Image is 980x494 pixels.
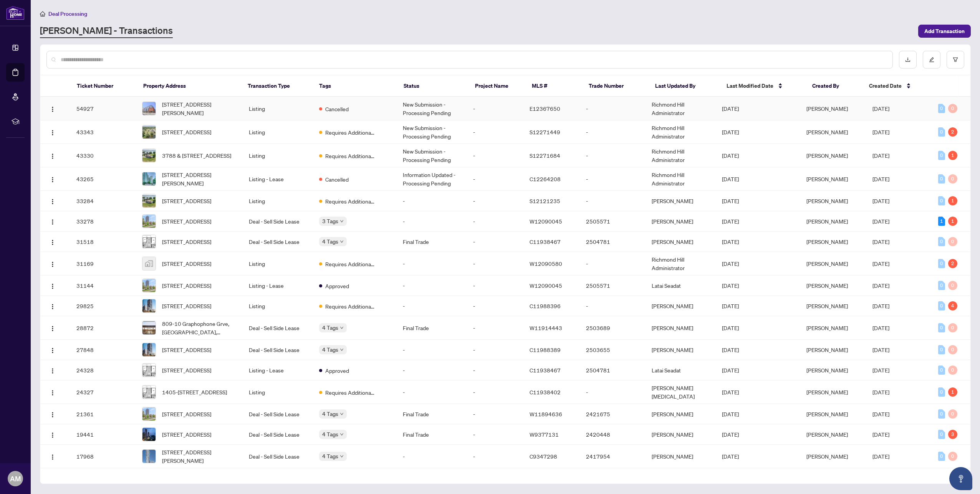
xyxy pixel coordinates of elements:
[243,167,313,191] td: Listing - Lease
[938,196,945,205] div: 0
[646,316,716,340] td: [PERSON_NAME]
[467,360,523,381] td: -
[646,275,716,296] td: Latai Seadat
[322,409,338,418] span: 4 Tags
[646,167,716,191] td: Richmond Hill Administrator
[162,217,211,225] span: [STREET_ADDRESS]
[70,120,136,144] td: 43343
[322,430,338,439] span: 4 Tags
[649,75,720,97] th: Last Updated By
[50,368,56,374] img: Logo
[142,215,156,228] img: thumbnail-img
[722,260,739,267] span: [DATE]
[872,105,889,112] span: [DATE]
[938,127,945,137] div: 0
[142,364,156,377] img: thumbnail-img
[50,412,56,418] img: Logo
[872,302,889,309] span: [DATE]
[580,232,646,252] td: 2504781
[467,191,523,211] td: -
[325,128,375,137] span: Requires Additional Docs
[142,386,156,399] img: thumbnail-img
[806,75,863,97] th: Created By
[722,302,739,309] span: [DATE]
[142,257,156,270] img: thumbnail-img
[722,431,739,438] span: [DATE]
[646,252,716,275] td: Richmond Hill Administrator
[948,281,957,290] div: 0
[872,453,889,460] span: [DATE]
[162,237,211,246] span: [STREET_ADDRESS]
[806,175,848,182] span: [PERSON_NAME]
[70,296,136,316] td: 29825
[340,326,344,330] span: down
[70,316,136,340] td: 28872
[580,191,646,211] td: -
[397,167,467,191] td: Information Updated - Processing Pending
[46,149,59,162] button: Logo
[938,174,945,184] div: 0
[6,6,25,20] img: logo
[162,366,211,374] span: [STREET_ADDRESS]
[806,367,848,374] span: [PERSON_NAME]
[646,120,716,144] td: Richmond Hill Administrator
[142,407,156,421] img: thumbnail-img
[580,211,646,232] td: 2505571
[50,239,56,245] img: Logo
[722,218,739,225] span: [DATE]
[948,387,957,397] div: 1
[872,431,889,438] span: [DATE]
[243,360,313,381] td: Listing - Lease
[938,104,945,113] div: 0
[722,129,739,135] span: [DATE]
[142,428,156,441] img: thumbnail-img
[243,120,313,144] td: Listing
[467,275,523,296] td: -
[905,57,910,62] span: download
[938,151,945,160] div: 0
[530,431,559,438] span: W9377131
[948,237,957,246] div: 0
[40,11,45,17] span: home
[806,197,848,204] span: [PERSON_NAME]
[806,105,848,112] span: [PERSON_NAME]
[872,324,889,331] span: [DATE]
[322,323,338,332] span: 4 Tags
[162,170,237,187] span: [STREET_ADDRESS][PERSON_NAME]
[243,316,313,340] td: Deal - Sell Side Lease
[467,97,523,120] td: -
[580,340,646,360] td: 2503655
[872,260,889,267] span: [DATE]
[322,452,338,461] span: 4 Tags
[938,301,945,310] div: 0
[806,346,848,353] span: [PERSON_NAME]
[70,97,136,120] td: 54927
[243,232,313,252] td: Deal - Sell Side Lease
[162,319,237,336] span: 809-10 Graphophone Grve, [GEOGRAPHIC_DATA], [GEOGRAPHIC_DATA], [GEOGRAPHIC_DATA]
[806,453,848,460] span: [PERSON_NAME]
[46,322,59,334] button: Logo
[467,211,523,232] td: -
[530,453,557,460] span: C9347298
[948,365,957,375] div: 0
[806,431,848,438] span: [PERSON_NAME]
[948,174,957,184] div: 0
[46,300,59,312] button: Logo
[46,195,59,207] button: Logo
[70,404,136,424] td: 21361
[70,360,136,381] td: 24328
[70,340,136,360] td: 27848
[50,106,56,112] img: Logo
[872,389,889,396] span: [DATE]
[243,252,313,275] td: Listing
[50,130,56,136] img: Logo
[530,105,560,112] span: E12367650
[397,120,467,144] td: New Submission - Processing Pending
[397,340,467,360] td: -
[46,408,59,420] button: Logo
[243,381,313,404] td: Listing
[938,259,945,268] div: 0
[530,152,560,159] span: S12271684
[646,97,716,120] td: Richmond Hill Administrator
[162,281,211,290] span: [STREET_ADDRESS]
